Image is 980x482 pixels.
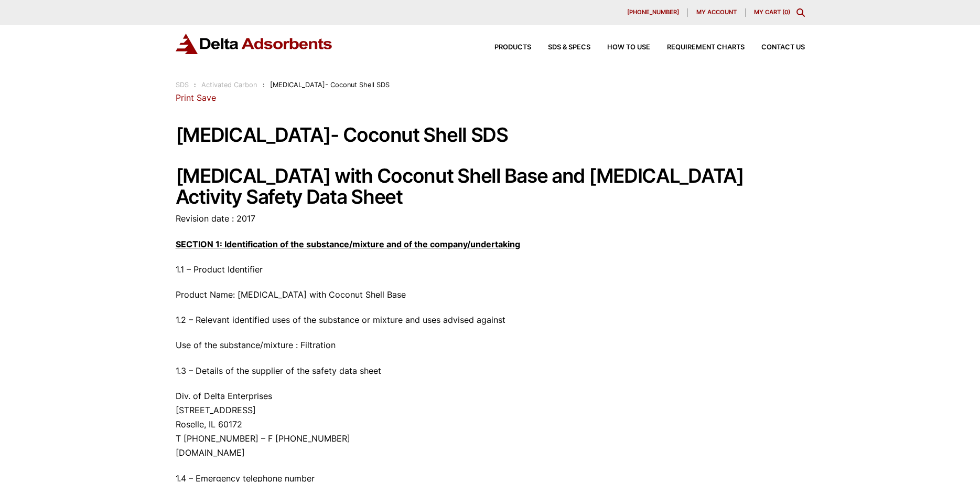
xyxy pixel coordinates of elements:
[667,44,745,51] span: Requirement Charts
[696,9,737,15] span: My account
[176,212,805,226] p: Revision date : 2017
[197,92,216,103] a: Save
[176,34,333,54] img: Delta Adsorbents
[627,9,679,15] span: [PHONE_NUMBER]
[263,81,265,89] span: :
[590,44,650,51] a: How to Use
[745,44,805,51] a: Contact Us
[201,81,257,89] a: Activated Carbon
[650,44,745,51] a: Requirement Charts
[176,92,194,103] a: Print
[478,44,531,51] a: Products
[607,44,650,51] span: How to Use
[176,389,805,460] p: Div. of Delta Enterprises [STREET_ADDRESS] Roselle, IL 60172 T [PHONE_NUMBER] – F [PHONE_NUMBER] ...
[619,8,688,17] a: [PHONE_NUMBER]
[176,338,805,352] p: Use of the substance/mixture : Filtration
[784,8,788,16] span: 0
[176,239,520,249] strong: SECTION 1: Identification of the substance/mixture and of the company/undertaking
[176,124,805,146] h1: [MEDICAL_DATA]- Coconut Shell SDS
[176,313,805,327] p: 1.2 – Relevant identified uses of the substance or mixture and uses advised against
[270,81,390,89] span: [MEDICAL_DATA]- Coconut Shell SDS
[531,44,590,51] a: SDS & SPECS
[688,8,746,17] a: My account
[176,263,805,277] p: 1.1 – Product Identifier
[176,165,805,208] h1: [MEDICAL_DATA] with Coconut Shell Base and [MEDICAL_DATA] Activity Safety Data Sheet
[176,288,805,302] p: Product Name: [MEDICAL_DATA] with Coconut Shell Base
[176,364,805,378] p: 1.3 – Details of the supplier of the safety data sheet
[754,8,790,16] a: My Cart (0)
[548,44,590,51] span: SDS & SPECS
[194,81,196,89] span: :
[494,44,531,51] span: Products
[761,44,805,51] span: Contact Us
[176,81,189,89] a: SDS
[796,8,805,17] div: Toggle Modal Content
